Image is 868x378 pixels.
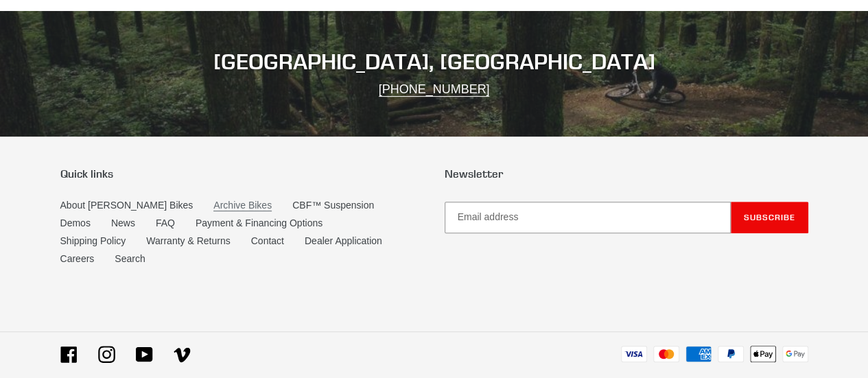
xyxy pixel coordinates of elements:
[251,235,284,246] a: Contact
[744,212,795,222] span: Subscribe
[156,217,175,228] a: FAQ
[60,167,424,180] p: Quick links
[445,202,731,233] input: Email address
[60,235,126,246] a: Shipping Policy
[60,200,193,211] a: About [PERSON_NAME] Bikes
[111,217,135,228] a: News
[445,167,808,180] p: Newsletter
[305,235,382,246] a: Dealer Application
[379,82,490,97] a: [PHONE_NUMBER]
[196,217,322,228] a: Payment & Financing Options
[731,202,808,233] button: Subscribe
[146,235,230,246] a: Warranty & Returns
[60,217,91,228] a: Demos
[60,253,95,264] a: Careers
[292,200,374,211] a: CBF™ Suspension
[60,49,808,75] h2: [GEOGRAPHIC_DATA], [GEOGRAPHIC_DATA]
[213,200,272,211] a: Archive Bikes
[115,253,145,264] a: Search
